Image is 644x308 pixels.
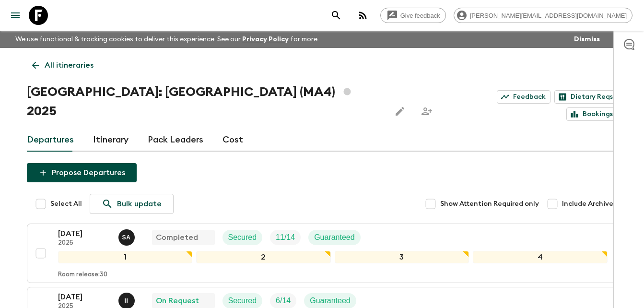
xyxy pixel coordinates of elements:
[473,251,608,263] div: 4
[572,33,602,46] button: Dismiss
[93,129,129,152] a: Itinerary
[314,232,355,243] p: Guaranteed
[222,129,243,152] a: Cost
[156,232,198,243] p: Completed
[327,6,346,25] button: search adventures
[562,199,618,209] span: Include Archived
[156,295,199,307] p: On Request
[58,291,111,303] p: [DATE]
[454,8,632,23] div: [PERSON_NAME][EMAIL_ADDRESS][DOMAIN_NAME]
[276,232,295,243] p: 11 / 14
[117,198,162,210] p: Bulk update
[242,36,289,43] a: Privacy Policy
[27,83,383,121] h1: [GEOGRAPHIC_DATA]: [GEOGRAPHIC_DATA] (MA4) 2025
[58,251,193,263] div: 1
[27,129,74,152] a: Departures
[27,56,99,75] a: All itineraries
[395,12,445,19] span: Give feedback
[58,271,107,279] p: Room release: 30
[58,228,111,239] p: [DATE]
[310,295,351,307] p: Guaranteed
[228,232,257,243] p: Secured
[222,230,263,245] div: Secured
[566,107,618,121] a: Bookings
[554,90,618,104] a: Dietary Reqs
[270,230,301,245] div: Trip Fill
[58,239,111,247] p: 2025
[440,199,539,209] span: Show Attention Required only
[228,295,257,307] p: Secured
[497,90,550,104] a: Feedback
[417,102,436,121] span: Share this itinerary
[118,232,137,240] span: Samir Achahri
[465,12,632,19] span: [PERSON_NAME][EMAIL_ADDRESS][DOMAIN_NAME]
[390,102,410,121] button: Edit this itinerary
[50,199,82,209] span: Select All
[335,251,469,263] div: 3
[125,297,129,305] p: I I
[6,6,25,25] button: menu
[148,129,203,152] a: Pack Leaders
[196,251,331,263] div: 2
[45,59,94,71] p: All itineraries
[27,163,137,182] button: Propose Departures
[380,8,446,23] a: Give feedback
[12,31,323,48] p: We use functional & tracking cookies to deliver this experience. See our for more.
[27,224,618,283] button: [DATE]2025Samir AchahriCompletedSecuredTrip FillGuaranteed1234Room release:30
[90,194,174,214] a: Bulk update
[276,295,291,307] p: 6 / 14
[118,296,137,303] span: Ismail Ingrioui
